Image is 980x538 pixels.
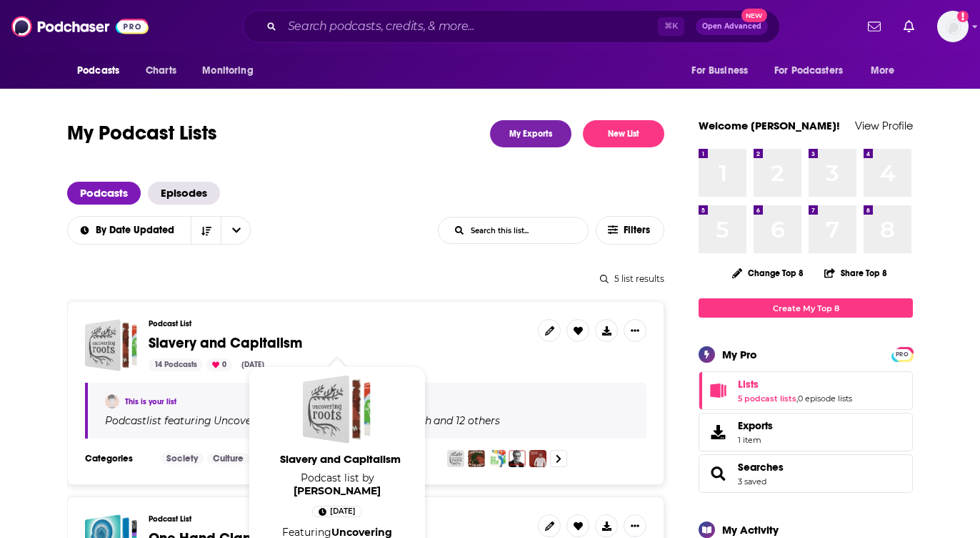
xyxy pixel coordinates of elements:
[149,319,526,328] h3: Podcast List
[236,358,270,371] div: [DATE]
[704,464,732,484] a: Searches
[796,393,798,403] span: ,
[724,264,812,282] button: Change Top 8
[447,450,464,467] img: Uncovering Roots
[699,413,913,451] a: Exports
[105,414,629,427] div: Podcast list featuring
[798,393,852,403] a: 0 episode lists
[855,119,913,132] a: View Profile
[624,514,646,537] button: Show More Button
[722,348,757,361] div: My Pro
[149,358,203,371] div: 14 Podcasts
[149,336,302,351] a: Slavery and Capitalism
[85,453,149,464] h3: Categories
[738,378,759,391] span: Lists
[529,450,546,467] img: History with Jackson
[67,57,138,84] button: open menu
[221,217,251,244] button: open menu
[704,381,732,401] a: Lists
[468,450,485,467] img: What's Left of the South
[207,453,249,464] a: Culture
[738,435,773,445] span: 1 item
[894,349,911,360] span: PRO
[824,259,888,287] button: Share Top 8
[704,422,732,442] span: Exports
[67,182,141,205] a: Podcasts
[898,14,920,39] a: Show notifications dropdown
[192,57,271,84] button: open menu
[136,57,185,84] a: Charts
[722,523,779,537] div: My Activity
[583,120,664,147] button: New List
[148,182,220,205] a: Episodes
[738,476,766,486] a: 3 saved
[146,61,176,81] span: Charts
[11,13,149,40] img: Podchaser - Follow, Share and Rate Podcasts
[260,452,420,466] span: Slavery and Capitalism
[125,397,176,406] a: This is your list
[738,461,784,474] a: Searches
[206,358,232,371] div: 0
[699,119,840,132] a: Welcome [PERSON_NAME]!
[699,371,913,410] span: Lists
[67,120,217,147] h1: My Podcast Lists
[738,419,773,432] span: Exports
[624,319,646,342] button: Show More Button
[303,375,371,444] a: Slavery and Capitalism
[434,414,500,427] p: and 12 others
[681,57,766,84] button: open menu
[85,319,137,371] a: Slavery and Capitalism
[105,394,119,409] img: Liz
[257,471,417,497] span: Podcast list by
[67,216,251,245] h2: Choose List sort
[96,225,179,235] span: By Date Updated
[489,450,506,467] img: With Good Reason
[214,415,304,426] h4: Uncovering Roots
[312,506,362,517] a: 7 days ago
[294,484,381,497] a: Liz
[67,225,191,235] button: open menu
[691,61,748,81] span: For Business
[871,61,895,81] span: More
[67,273,664,284] div: 5 list results
[957,11,969,22] svg: Add a profile image
[149,334,302,352] span: Slavery and Capitalism
[191,217,221,244] button: Sort Direction
[658,17,684,36] span: ⌘ K
[738,378,852,391] a: Lists
[202,61,253,81] span: Monitoring
[937,11,969,42] span: Logged in as Lizmwetzel
[738,393,796,403] a: 5 podcast lists
[702,23,761,30] span: Open Advanced
[741,9,767,22] span: New
[699,454,913,493] span: Searches
[330,504,356,519] span: [DATE]
[765,57,864,84] button: open menu
[862,14,886,39] a: Show notifications dropdown
[243,10,780,43] div: Search podcasts, credits, & more...
[282,15,658,38] input: Search podcasts, credits, & more...
[774,61,843,81] span: For Podcasters
[596,216,664,245] button: Filters
[861,57,913,84] button: open menu
[161,453,204,464] a: Society
[149,514,526,524] h3: Podcast List
[699,298,913,318] a: Create My Top 8
[937,11,969,42] button: Show profile menu
[937,11,969,42] img: User Profile
[77,61,119,81] span: Podcasts
[260,452,420,471] a: Slavery and Capitalism
[490,120,571,147] a: My Exports
[211,415,304,426] a: Uncovering Roots
[624,225,652,235] span: Filters
[894,348,911,359] a: PRO
[509,450,526,467] img: BlomCast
